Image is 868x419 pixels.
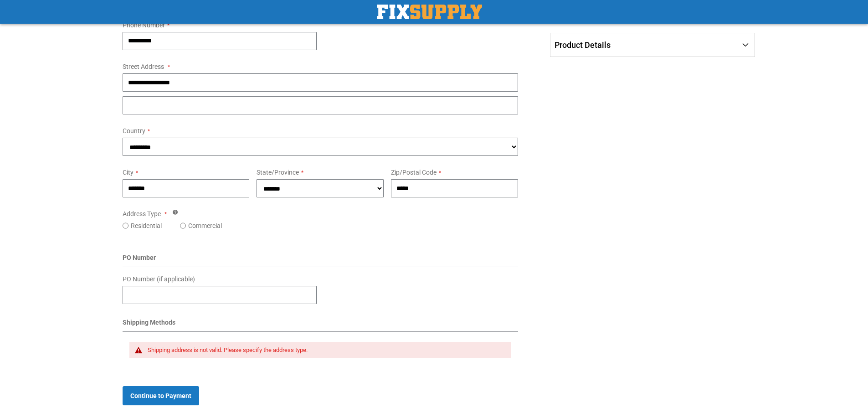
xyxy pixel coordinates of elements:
a: store logo [377,5,482,19]
span: City [123,169,134,176]
label: Commercial [188,221,222,230]
label: Residential [131,221,162,230]
span: Product Details [555,40,611,50]
span: Zip/Postal Code [391,169,437,176]
span: Continue to Payment [130,392,191,399]
div: Shipping Methods [123,318,519,332]
span: State/Province [257,169,299,176]
span: Street Address [123,63,164,70]
span: Address Type [123,210,161,217]
button: Continue to Payment [123,386,199,405]
span: Country [123,127,145,134]
div: PO Number [123,253,519,267]
span: Phone Number [123,21,165,29]
img: Fix Industrial Supply [377,5,482,19]
span: PO Number (if applicable) [123,275,195,283]
div: Shipping address is not valid. Please specify the address type. [148,347,503,354]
